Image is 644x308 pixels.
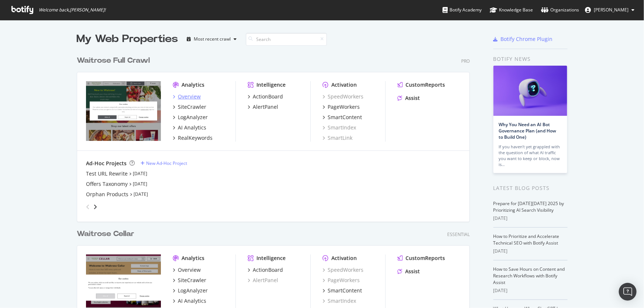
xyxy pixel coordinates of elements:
[594,7,628,13] span: Phil McDonald
[86,81,161,141] img: www.waitrose.com
[86,170,128,177] a: Test URL Rewrite
[253,103,278,111] div: AlertPanel
[182,81,204,89] div: Analytics
[405,94,420,102] div: Assist
[323,277,360,284] div: PageWorkers
[323,297,356,305] a: SmartIndex
[77,55,153,66] a: Waitrose Full Crawl
[178,277,206,284] div: SiteCrawler
[86,160,127,167] div: Ad-Hoc Projects
[184,33,240,45] button: Most recent crawl
[93,203,98,211] div: angle-right
[323,134,352,142] a: SmartLink
[248,103,278,111] a: AlertPanel
[493,287,568,294] div: [DATE]
[173,266,201,274] a: Overview
[178,103,206,111] div: SiteCrawler
[331,255,357,262] div: Activation
[173,134,213,142] a: RealKeywords
[461,58,470,64] div: Pro
[406,81,445,89] div: CustomReports
[173,297,206,305] a: AI Analytics
[248,93,283,100] a: ActionBoard
[493,66,567,116] img: Why You Need an AI Bot Governance Plan (and How to Build One)
[541,6,579,14] div: Organizations
[323,287,362,294] a: SmartContent
[397,94,420,102] a: Assist
[178,134,213,142] div: RealKeywords
[253,266,283,274] div: ActionBoard
[499,121,557,140] a: Why You Need an AI Bot Governance Plan (and How to Build One)
[178,124,206,131] div: AI Analytics
[499,144,562,167] div: If you haven’t yet grappled with the question of what AI traffic you want to keep or block, now is…
[173,277,206,284] a: SiteCrawler
[86,180,128,188] a: Offers Taxonomy
[328,103,360,111] div: PageWorkers
[134,191,148,197] a: [DATE]
[447,231,470,238] div: Essential
[246,33,327,46] input: Search
[328,114,362,121] div: SmartContent
[194,37,231,41] div: Most recent crawl
[493,184,568,192] div: Latest Blog Posts
[86,191,128,198] a: Orphan Products
[493,55,568,63] div: Botify news
[493,215,568,222] div: [DATE]
[397,81,445,89] a: CustomReports
[173,124,206,131] a: AI Analytics
[39,7,106,13] span: Welcome back, [PERSON_NAME] !
[493,233,559,246] a: How to Prioritize and Accelerate Technical SEO with Botify Assist
[173,103,206,111] a: SiteCrawler
[178,287,208,294] div: LogAnalyzer
[323,114,362,121] a: SmartContent
[331,81,357,89] div: Activation
[77,229,134,239] div: Waitrose Cellar
[493,266,565,285] a: How to Save Hours on Content and Research Workflows with Botify Assist
[493,248,568,255] div: [DATE]
[253,93,283,100] div: ActionBoard
[133,170,147,177] a: [DATE]
[397,255,445,262] a: CustomReports
[493,35,553,43] a: Botify Chrome Plugin
[501,35,553,43] div: Botify Chrome Plugin
[405,268,420,275] div: Assist
[323,124,356,131] a: SmartIndex
[77,229,137,239] a: Waitrose Cellar
[248,277,278,284] a: AlertPanel
[256,81,286,89] div: Intelligence
[490,6,533,14] div: Knowledge Base
[323,266,364,274] a: SpeedWorkers
[256,255,286,262] div: Intelligence
[328,287,362,294] div: SmartContent
[77,32,178,46] div: My Web Properties
[406,255,445,262] div: CustomReports
[619,283,637,301] div: Open Intercom Messenger
[178,93,201,100] div: Overview
[323,103,360,111] a: PageWorkers
[173,287,208,294] a: LogAnalyzer
[178,114,208,121] div: LogAnalyzer
[173,93,201,100] a: Overview
[323,93,364,100] a: SpeedWorkers
[173,114,208,121] a: LogAnalyzer
[141,160,187,166] a: New Ad-Hoc Project
[178,266,201,274] div: Overview
[493,200,564,213] a: Prepare for [DATE][DATE] 2025 by Prioritizing AI Search Visibility
[83,201,93,213] div: angle-left
[579,4,640,16] button: [PERSON_NAME]
[146,160,187,166] div: New Ad-Hoc Project
[248,266,283,274] a: ActionBoard
[442,6,482,14] div: Botify Academy
[397,268,420,275] a: Assist
[133,181,147,187] a: [DATE]
[178,297,206,305] div: AI Analytics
